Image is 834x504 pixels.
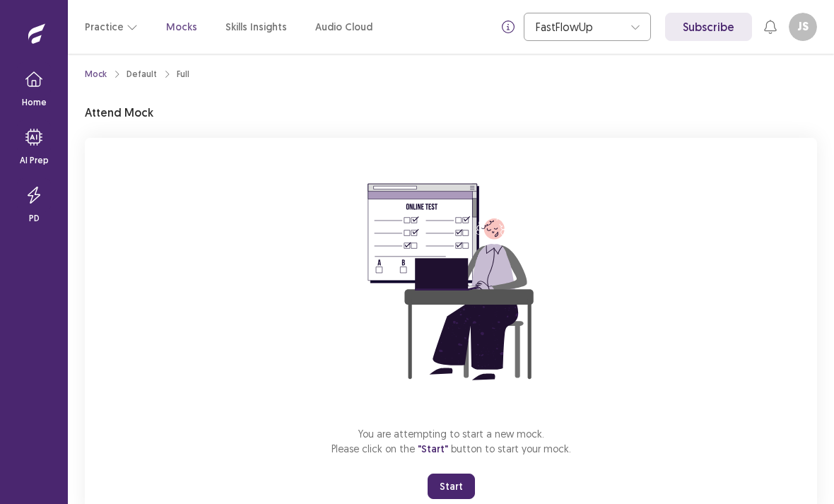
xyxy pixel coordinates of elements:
[127,68,157,81] div: Default
[331,426,571,457] p: You are attempting to start a new mock. Please click on the button to start your mock.
[789,13,817,41] button: JS
[29,212,40,225] p: PD
[495,14,521,40] button: info
[428,474,475,499] button: Start
[22,96,47,109] p: Home
[85,104,153,121] p: Attend Mock
[418,443,448,455] span: "Start"
[85,68,107,81] a: Mock
[177,68,189,81] div: Full
[85,14,138,40] button: Practice
[665,13,752,41] a: Subscribe
[324,155,578,409] img: attend-mock
[166,20,197,35] a: Mocks
[536,13,623,40] div: FastFlowUp
[315,20,372,35] a: Audio Cloud
[225,20,287,35] a: Skills Insights
[20,154,49,167] p: AI Prep
[85,68,189,81] nav: breadcrumb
